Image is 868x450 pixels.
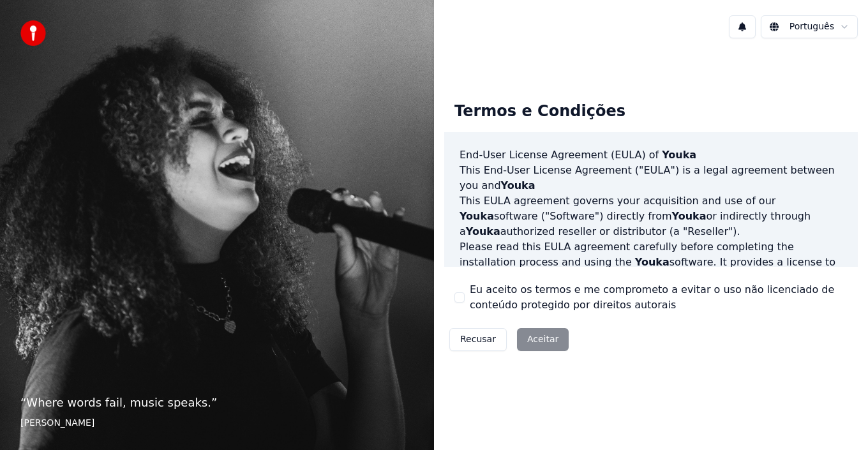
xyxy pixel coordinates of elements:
[20,417,414,430] footer: [PERSON_NAME]
[449,328,507,351] button: Recusar
[460,193,842,239] p: This EULA agreement governs your acquisition and use of our software ("Software") directly from o...
[444,91,636,132] div: Termos e Condições
[20,20,46,46] img: youka
[466,225,500,237] span: Youka
[501,179,535,191] span: Youka
[460,239,842,301] p: Please read this EULA agreement carefully before completing the installation process and using th...
[460,147,842,163] h3: End-User License Agreement (EULA) of
[460,210,494,222] span: Youka
[20,394,414,412] p: “ Where words fail, music speaks. ”
[470,282,848,313] label: Eu aceito os termos e me comprometo a evitar o uso não licenciado de conteúdo protegido por direi...
[662,149,696,161] span: Youka
[672,210,707,222] span: Youka
[460,163,842,193] p: This End-User License Agreement ("EULA") is a legal agreement between you and
[635,256,670,268] span: Youka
